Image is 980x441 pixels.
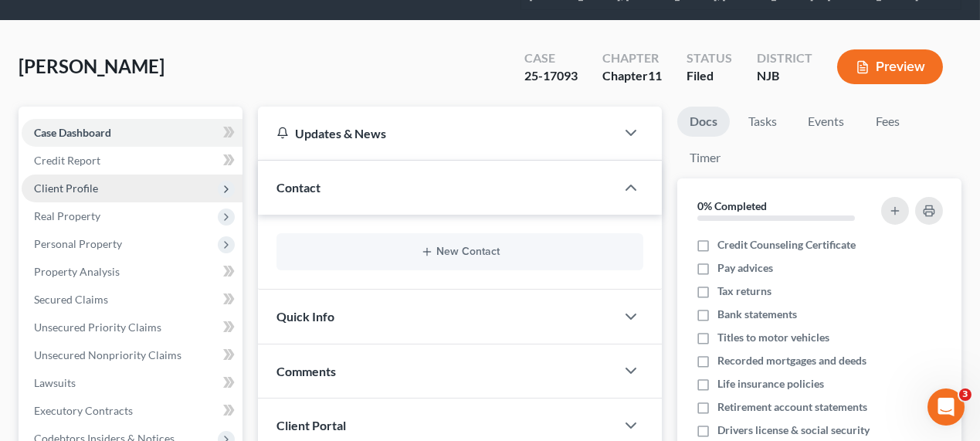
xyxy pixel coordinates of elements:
[34,181,98,195] span: Client Profile
[19,55,164,77] span: [PERSON_NAME]
[717,307,797,322] span: Bank statements
[34,376,76,389] span: Lawsuits
[22,341,242,369] a: Unsecured Nonpriority Claims
[276,125,597,141] div: Updates & News
[757,67,812,85] div: NJB
[34,293,108,306] span: Secured Claims
[22,314,242,341] a: Unsecured Priority Claims
[276,364,336,378] span: Comments
[648,68,662,83] span: 11
[22,258,242,286] a: Property Analysis
[863,107,912,137] a: Fees
[602,67,662,85] div: Chapter
[276,180,320,195] span: Contact
[34,237,122,250] span: Personal Property
[276,418,346,433] span: Client Portal
[34,209,100,222] span: Real Property
[927,388,965,426] iframe: Intercom live chat
[524,49,578,67] div: Case
[22,286,242,314] a: Secured Claims
[34,404,133,417] span: Executory Contracts
[717,399,867,415] span: Retirement account statements
[717,283,771,299] span: Tax returns
[34,154,100,167] span: Credit Report
[757,49,812,67] div: District
[34,348,181,361] span: Unsecured Nonpriority Claims
[22,147,242,175] a: Credit Report
[687,67,732,85] div: Filed
[837,49,943,84] button: Preview
[677,107,730,137] a: Docs
[959,388,972,401] span: 3
[717,353,866,368] span: Recorded mortgages and deeds
[34,321,161,334] span: Unsecured Priority Claims
[736,107,789,137] a: Tasks
[276,309,334,324] span: Quick Info
[22,119,242,147] a: Case Dashboard
[717,330,829,345] span: Titles to motor vehicles
[795,107,856,137] a: Events
[22,369,242,397] a: Lawsuits
[687,49,732,67] div: Status
[697,199,767,212] strong: 0% Completed
[677,143,733,173] a: Timer
[717,237,856,253] span: Credit Counseling Certificate
[289,246,631,258] button: New Contact
[717,376,824,392] span: Life insurance policies
[22,397,242,425] a: Executory Contracts
[717,260,773,276] span: Pay advices
[524,67,578,85] div: 25-17093
[34,265,120,278] span: Property Analysis
[602,49,662,67] div: Chapter
[34,126,111,139] span: Case Dashboard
